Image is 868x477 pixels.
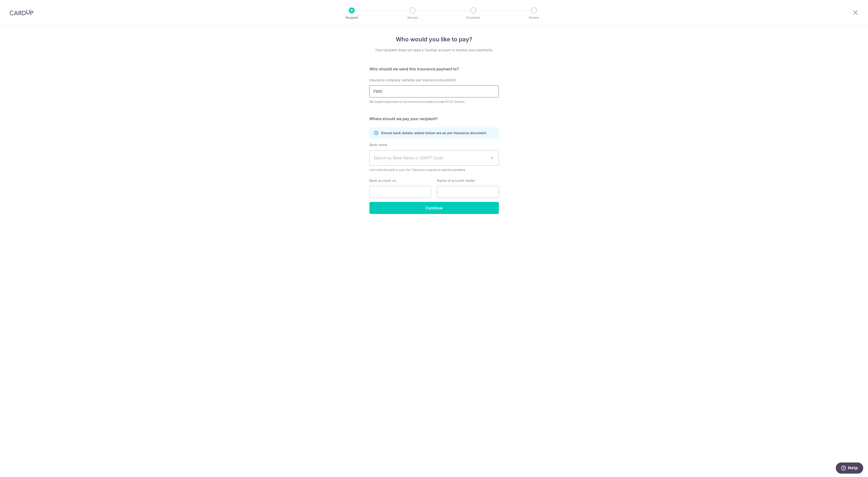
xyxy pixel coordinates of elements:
[369,142,387,147] label: Bank name
[17,3,27,8] span: Help
[369,78,456,82] span: Insurance company name(as per Insurance document)
[516,15,552,20] p: Review
[10,10,33,15] img: CardUp
[437,178,475,183] label: Name of account holder
[831,462,863,475] iframe: Opens a widget where you can find more information
[373,155,487,161] span: Search by Bank Name or SWIFT Code
[459,168,465,172] a: here
[395,15,430,20] p: Amount
[455,15,491,20] p: Document
[369,35,499,44] h4: Who would you like to pay?
[369,48,499,52] div: Your recipient does not need a CardUp account to receive your payments.
[369,66,499,72] h5: Who should we send this insurance payment to?
[369,99,499,104] div: We support payments to all insurance providers except NTUC Income.
[369,116,499,122] h5: Where should we pay your recipient?
[369,202,499,214] input: Continue
[369,168,499,172] span: Can't find the bank in your list ? Send us a request to add the bank
[334,15,370,20] p: Recipient
[369,178,397,183] label: Bank account no.
[381,131,487,135] p: Ensure bank details added below are as per Insurance document.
